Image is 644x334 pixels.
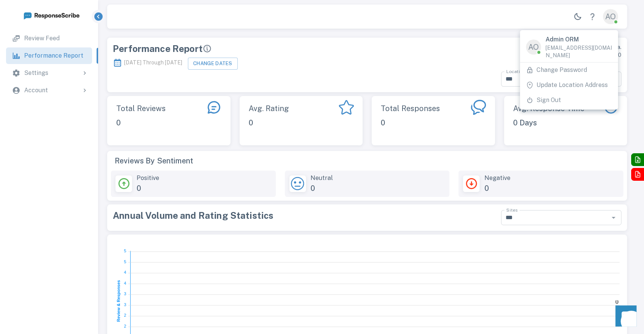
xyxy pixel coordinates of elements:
[520,78,618,93] div: Update Location Address
[546,44,612,59] p: [EMAIL_ADDRESS][DOMAIN_NAME]
[526,40,541,55] div: AO
[520,63,618,78] div: Change Password
[608,300,641,332] iframe: Front Chat
[520,93,618,108] li: Sign Out
[546,35,579,44] p: Admin ORM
